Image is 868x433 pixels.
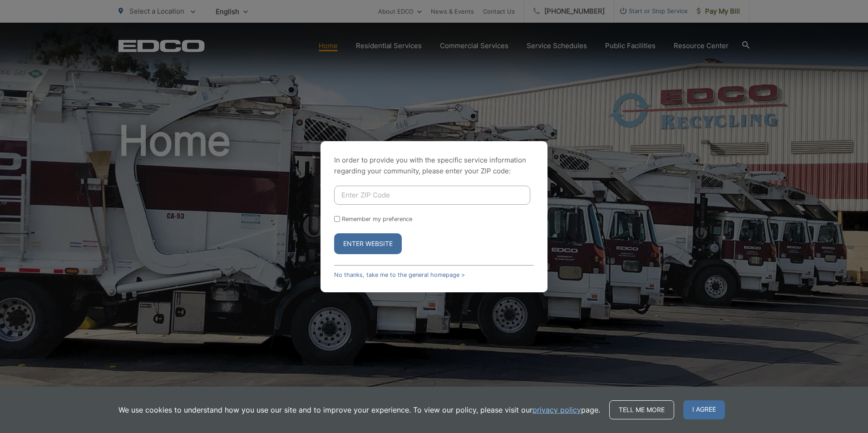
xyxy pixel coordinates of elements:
a: privacy policy [533,404,581,415]
input: Enter ZIP Code [334,186,530,205]
p: We use cookies to understand how you use our site and to improve your experience. To view our pol... [118,404,600,415]
button: Enter Website [334,233,402,254]
span: I agree [683,400,725,419]
p: In order to provide you with the specific service information regarding your community, please en... [334,155,534,177]
a: Tell me more [609,400,674,419]
label: Remember my preference [342,216,412,222]
a: No thanks, take me to the general homepage > [334,271,465,278]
